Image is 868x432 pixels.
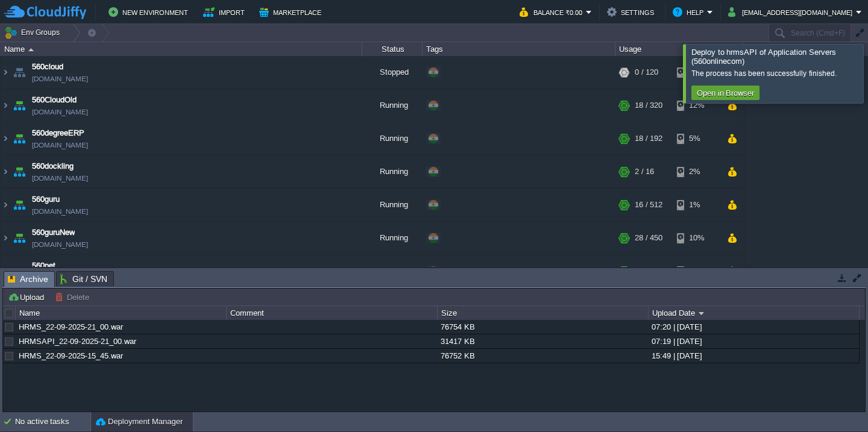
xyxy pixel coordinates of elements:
div: Running [362,255,423,287]
img: AMDAwAAAACH5BAEAAAAALAAAAAABAAEAAAICRAEAOw== [11,222,28,254]
div: 07:19 | [DATE] [649,334,858,348]
img: AMDAwAAAACH5BAEAAAAALAAAAAABAAEAAAICRAEAOw== [1,155,10,188]
div: 15:49 | [DATE] [649,349,858,363]
a: 560net [32,260,55,272]
img: AMDAwAAAACH5BAEAAAAALAAAAAABAAEAAAICRAEAOw== [1,189,10,221]
button: Deployment Manager [96,416,183,428]
button: Balance ₹0.00 [520,5,586,19]
div: 16 / 512 [635,189,662,221]
div: Running [362,222,423,254]
div: 31417 KB [438,334,647,348]
a: 560guru [32,193,60,205]
div: 28 / 450 [635,222,662,254]
span: Deploy to hrmsAPI of Application Servers (560onlinecom) [691,48,836,66]
div: No active tasks [15,412,90,431]
a: [DOMAIN_NAME] [32,239,88,251]
div: Size [438,306,648,320]
img: AMDAwAAAACH5BAEAAAAALAAAAAABAAEAAAICRAEAOw== [28,48,34,51]
a: [DOMAIN_NAME] [32,205,88,218]
button: Import [203,5,248,19]
div: 3 / 16 [635,255,654,287]
div: 2 / 16 [635,155,654,188]
img: AMDAwAAAACH5BAEAAAAALAAAAAABAAEAAAICRAEAOw== [11,255,28,287]
img: CloudJiffy [4,5,86,20]
div: Upload Date [649,306,859,320]
div: 07:20 | [DATE] [649,320,858,334]
button: Env Groups [4,24,64,41]
div: 76754 KB [438,320,647,334]
div: Name [16,306,226,320]
a: HRMS_22-09-2025-21_00.war [19,322,123,331]
div: 3% [677,56,716,89]
button: New Environment [108,5,192,19]
a: [DOMAIN_NAME] [32,73,88,85]
img: AMDAwAAAACH5BAEAAAAALAAAAAABAAEAAAICRAEAOw== [11,89,28,122]
button: Settings [607,5,658,19]
iframe: chat widget [817,384,856,420]
a: 560dockling [32,160,74,172]
button: Open in Browser [693,87,758,98]
button: [EMAIL_ADDRESS][DOMAIN_NAME] [728,5,856,19]
div: Name [1,42,362,56]
span: [DOMAIN_NAME] [32,172,88,184]
span: Git / SVN [60,272,107,286]
div: The process has been successfully finished. [691,69,860,78]
div: 1% [677,189,716,221]
div: Running [362,89,423,122]
div: Status [363,42,422,56]
img: AMDAwAAAACH5BAEAAAAALAAAAAABAAEAAAICRAEAOw== [1,56,10,89]
a: HRMSAPI_22-09-2025-21_00.war [19,337,136,346]
div: 2% [677,155,716,188]
img: AMDAwAAAACH5BAEAAAAALAAAAAABAAEAAAICRAEAOw== [11,189,28,221]
div: Usage [616,42,743,56]
a: [DOMAIN_NAME] [32,139,88,151]
div: 10% [677,222,716,254]
button: Delete [55,292,93,302]
div: 5% [677,122,716,155]
div: 76752 KB [438,349,647,363]
button: Marketplace [259,5,325,19]
img: AMDAwAAAACH5BAEAAAAALAAAAAABAAEAAAICRAEAOw== [11,155,28,188]
div: 12% [677,89,716,122]
a: 560CloudOld [32,94,77,106]
div: 18 / 320 [635,89,662,122]
div: Running [362,189,423,221]
span: Archive [8,272,48,287]
button: Upload [8,292,48,302]
a: 560cloud [32,61,63,73]
div: 0 / 120 [635,56,658,89]
button: Help [673,5,707,19]
img: AMDAwAAAACH5BAEAAAAALAAAAAABAAEAAAICRAEAOw== [1,222,10,254]
div: Running [362,155,423,188]
div: Tags [423,42,615,56]
a: [DOMAIN_NAME] [32,106,88,118]
div: 4% [677,255,716,287]
img: AMDAwAAAACH5BAEAAAAALAAAAAABAAEAAAICRAEAOw== [1,255,10,287]
div: Running [362,122,423,155]
img: AMDAwAAAACH5BAEAAAAALAAAAAABAAEAAAICRAEAOw== [11,122,28,155]
a: 560degreeERP [32,127,84,139]
img: AMDAwAAAACH5BAEAAAAALAAAAAABAAEAAAICRAEAOw== [11,56,28,89]
img: AMDAwAAAACH5BAEAAAAALAAAAAABAAEAAAICRAEAOw== [1,122,10,155]
div: Comment [227,306,437,320]
div: 18 / 192 [635,122,662,155]
a: HRMS_22-09-2025-15_45.war [19,351,123,360]
img: AMDAwAAAACH5BAEAAAAALAAAAAABAAEAAAICRAEAOw== [1,89,10,122]
a: 560guruNew [32,227,75,239]
div: Stopped [362,56,423,89]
